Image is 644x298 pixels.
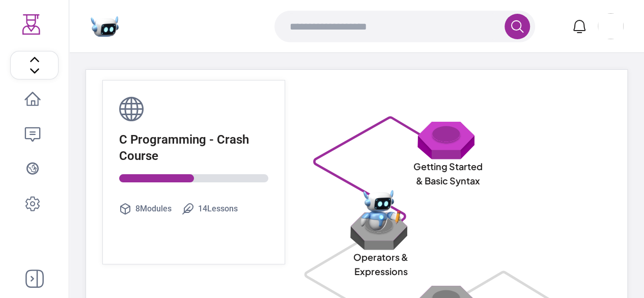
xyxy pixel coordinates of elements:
p: Getting Started & Basic Syntax [411,159,485,188]
img: Hex [415,121,481,159]
p: Operators & Expressions [344,250,417,279]
p: C Programming - Crash Course [119,131,268,164]
span: 8 Modules [135,203,172,215]
img: Hex [348,211,413,250]
span: 14 Lessons [198,203,238,215]
img: Logo [21,14,42,35]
